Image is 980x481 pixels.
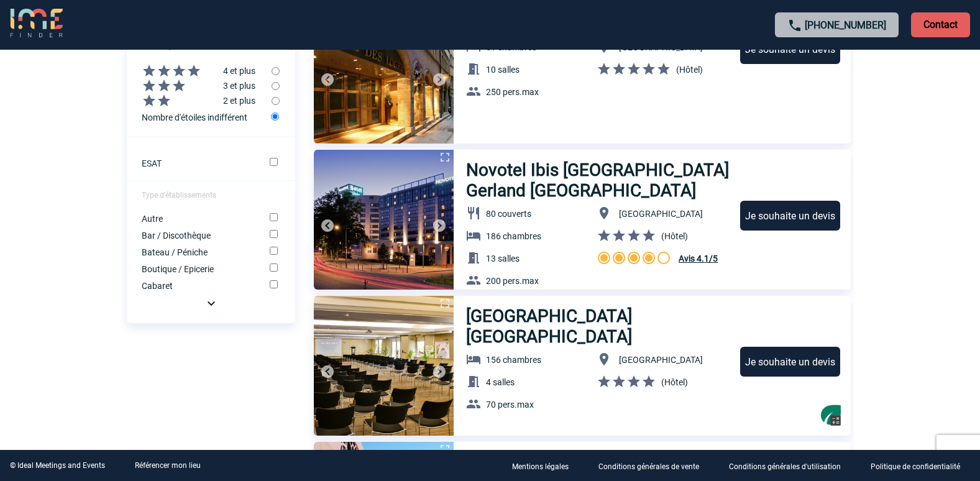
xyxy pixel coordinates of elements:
[619,209,703,219] span: [GEOGRAPHIC_DATA]
[314,150,454,290] img: 1.jpg
[135,461,201,470] a: Référencer mon lieu
[10,461,105,470] div: © Ideal Meetings and Events
[127,78,272,93] label: 3 et plus
[787,18,802,33] img: call-24-px.png
[466,250,481,265] img: baseline_meeting_room_white_24dp-b.png
[142,108,272,125] label: Nombre d'étoiles indifférent
[466,84,481,99] img: baseline_group_white_24dp-b.png
[127,63,272,78] label: 4 et plus
[486,377,515,387] span: 4 salles
[142,231,253,240] label: Bar / Discothèque
[466,62,481,76] img: baseline_meeting_room_white_24dp-b.png
[597,206,611,221] img: baseline_location_on_white_24dp-b.png
[597,352,611,367] img: baseline_location_on_white_24dp-b.png
[466,160,729,201] h3: Novotel Ibis [GEOGRAPHIC_DATA] Gerland [GEOGRAPHIC_DATA]
[314,4,454,144] img: 1.jpg
[502,460,588,472] a: Mentions légales
[466,396,481,411] img: baseline_group_white_24dp-b.png
[676,65,703,75] span: (Hôtel)
[142,281,253,291] label: Cabaret
[486,87,539,97] span: 250 pers.max
[486,42,536,52] span: 61 chambres
[861,460,980,472] a: Politique de confidentialité
[911,12,970,37] p: Contact
[619,42,703,52] span: [GEOGRAPHIC_DATA]
[679,254,718,263] span: Avis 4.1/5
[486,400,534,410] span: 70 pers.max
[466,352,481,367] img: baseline_hotel_white_24dp-b.png
[512,462,569,471] p: Mentions légales
[142,158,253,168] label: ESAT
[661,377,688,387] span: (Hôtel)
[142,264,253,274] label: Boutique / Epicerie
[314,296,454,436] img: 1.jpg
[821,405,841,426] img: ESAT
[805,19,886,31] a: [PHONE_NUMBER]
[619,355,703,365] span: [GEOGRAPHIC_DATA]
[466,306,729,347] h3: [GEOGRAPHIC_DATA] [GEOGRAPHIC_DATA]
[466,273,481,288] img: baseline_group_white_24dp-b.png
[719,460,861,472] a: Conditions générales d'utilisation
[466,374,481,389] img: baseline_meeting_room_white_24dp-b.png
[486,254,520,263] span: 13 salles
[142,214,253,224] label: Autre
[466,228,481,243] img: baseline_hotel_white_24dp-b.png
[729,462,841,471] p: Conditions générales d'utilisation
[588,460,719,472] a: Conditions générales de vente
[486,355,541,365] span: 156 chambres
[740,347,840,377] div: Je souhaite un devis
[486,231,541,241] span: 186 chambres
[486,276,539,286] span: 200 pers.max
[821,405,841,426] div: Filtrer sur Cadeaux d'affaire / Goodies
[142,247,253,257] label: Bateau / Péniche
[661,231,688,241] span: (Hôtel)
[466,206,481,221] img: baseline_restaurant_white_24dp-b.png
[871,462,960,471] p: Politique de confidentialité
[740,201,840,231] div: Je souhaite un devis
[598,462,699,471] p: Conditions générales de vente
[486,209,531,219] span: 80 couverts
[486,65,520,75] span: 10 salles
[127,93,272,108] label: 2 et plus
[142,191,216,199] span: Type d'établissements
